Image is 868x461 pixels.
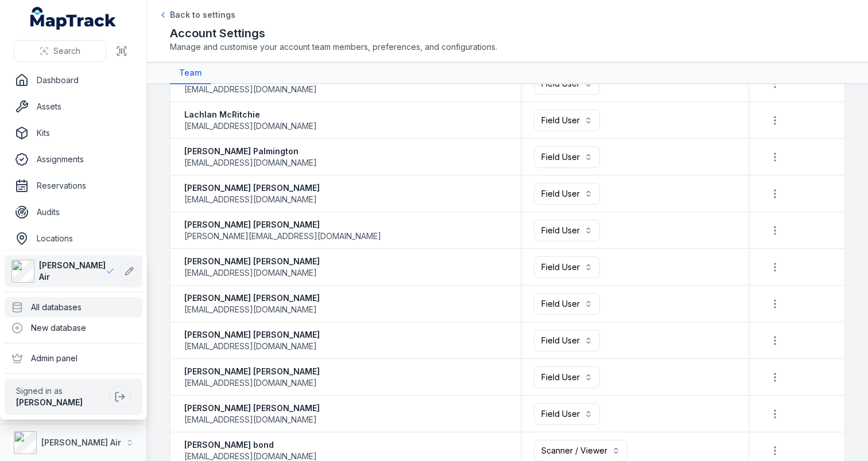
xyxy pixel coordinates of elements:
[41,437,121,447] strong: [PERSON_NAME] Air
[5,348,142,369] div: Admin panel
[39,260,106,283] span: [PERSON_NAME] Air
[16,385,104,397] span: Signed in as
[16,397,83,407] strong: [PERSON_NAME]
[5,297,142,318] div: All databases
[5,318,142,338] div: New database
